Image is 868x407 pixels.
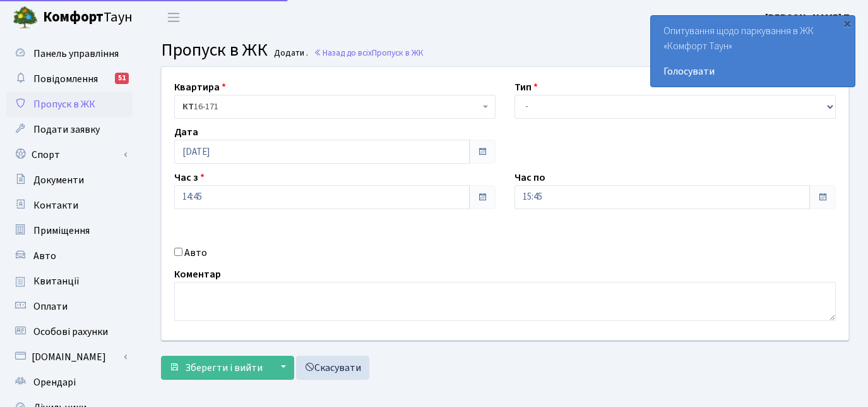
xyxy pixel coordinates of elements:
label: Час з [174,170,205,185]
span: Зберегти і вийти [185,361,263,375]
span: Таун [43,7,133,28]
div: Опитування щодо паркування в ЖК «Комфорт Таун» [651,16,855,87]
a: Приміщення [6,218,133,243]
a: Квитанції [6,269,133,294]
a: Орендарі [6,370,133,395]
a: Контакти [6,193,133,218]
b: КТ [182,100,194,113]
b: Комфорт [43,7,104,27]
a: Голосувати [663,64,842,79]
a: Документи [6,167,133,193]
label: Тип [514,80,538,95]
label: Час по [514,170,545,185]
span: Особові рахунки [33,325,108,339]
div: 51 [115,73,129,84]
a: Спорт [6,142,133,167]
a: [PERSON_NAME] П. [765,10,853,25]
span: Приміщення [33,224,90,238]
span: Подати заявку [33,123,100,137]
span: Панель управління [33,47,119,61]
span: Повідомлення [33,72,98,86]
a: Подати заявку [6,117,133,142]
span: Оплати [33,300,68,313]
a: Назад до всіхПропуск в ЖК [314,47,424,59]
a: Скасувати [296,356,369,380]
small: Додати . [271,48,308,59]
a: Пропуск в ЖК [6,92,133,117]
a: Авто [6,243,133,269]
label: Дата [174,125,198,140]
span: Контакти [33,198,78,212]
div: × [841,17,853,30]
a: Особові рахунки [6,319,133,344]
span: <b>КТ</b>&nbsp;&nbsp;&nbsp;&nbsp;16-171 [174,95,496,119]
b: [PERSON_NAME] П. [765,11,853,25]
button: Переключити навігацію [158,7,189,28]
span: <b>КТ</b>&nbsp;&nbsp;&nbsp;&nbsp;16-171 [182,100,480,113]
span: Квитанції [33,274,80,288]
a: Повідомлення51 [6,66,133,92]
a: Панель управління [6,41,133,66]
span: Документи [33,173,84,187]
span: Авто [33,249,56,263]
label: Авто [184,245,207,260]
span: Орендарі [33,375,76,389]
a: Оплати [6,294,133,319]
label: Квартира [174,80,226,95]
span: Пропуск в ЖК [161,37,268,63]
img: logo.png [13,5,38,30]
span: Пропуск в ЖК [372,47,424,59]
span: Пропуск в ЖК [33,97,95,111]
button: Зберегти і вийти [161,356,271,380]
label: Коментар [174,267,221,282]
a: [DOMAIN_NAME] [6,344,133,370]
